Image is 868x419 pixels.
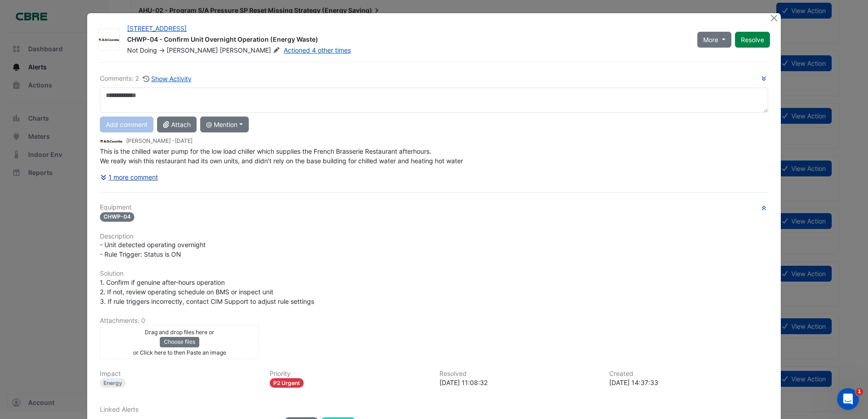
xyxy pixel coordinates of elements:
span: [PERSON_NAME] [220,46,281,55]
span: 1 [856,388,863,395]
img: AG Coombs [99,35,119,44]
div: [DATE] 14:37:33 [609,378,768,387]
h6: Equipment [100,204,768,211]
div: Comments: 2 [100,73,192,84]
div: Energy [100,378,126,388]
span: [PERSON_NAME] [167,46,218,54]
h6: Attachments: 0 [100,317,768,325]
span: Not Doing [127,46,157,54]
span: 1. Confirm if genuine after-hours operation 2. If not, review operating schedule on BMS or inspec... [100,278,314,305]
div: [DATE] 11:08:32 [439,378,598,387]
img: AG Coombs [100,136,123,146]
h6: Priority [270,370,429,378]
span: -> [159,46,165,54]
iframe: Intercom live chat [837,388,859,410]
button: Choose files [160,337,199,347]
span: This is the chilled water pump for the low load chiller which supplies the French Brasserie Resta... [100,147,463,165]
small: or Click here to then Paste an image [133,349,226,356]
span: CHWP-04 [100,212,134,222]
small: Drag and drop files here or [145,329,214,336]
button: @ Mention [200,117,249,132]
span: - Unit detected operating overnight - Rule Trigger: Status is ON [100,241,206,258]
a: Actioned 4 other times [284,46,351,54]
h6: Resolved [439,370,598,378]
button: Resolve [735,32,770,48]
h6: Description [100,233,768,240]
button: Attach [157,117,197,132]
h6: Solution [100,270,768,278]
div: CHWP-04 - Confirm Unit Overnight Operation (Energy Waste) [127,35,686,46]
span: More [703,35,718,44]
button: Close [769,13,779,23]
button: Show Activity [143,73,192,84]
button: 1 more comment [100,169,158,185]
span: 2025-03-17 11:08:12 [175,137,192,144]
h6: Created [609,370,768,378]
h6: Linked Alerts [100,406,768,414]
a: [STREET_ADDRESS] [127,24,187,32]
small: [PERSON_NAME] - [126,137,192,145]
button: More [697,32,731,48]
h6: Impact [100,370,259,378]
div: P2 Urgent [270,378,304,388]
